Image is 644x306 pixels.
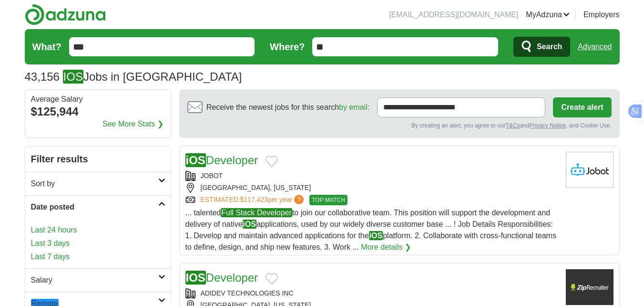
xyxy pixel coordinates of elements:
h2: Sort by [31,178,158,190]
div: $125,944 [31,103,165,120]
a: Date posted [25,195,171,219]
li: [EMAIL_ADDRESS][DOMAIN_NAME] [389,9,518,21]
em: IOS [185,271,206,285]
a: Employers [583,9,620,21]
a: MyAdzuna [526,9,570,21]
a: See More Stats ❯ [102,118,164,130]
em: iOS [243,220,257,229]
h1: Jobs in [GEOGRAPHIC_DATA] [25,70,242,83]
span: ? [294,195,304,204]
button: Search [513,37,570,57]
a: IOSDeveloper [185,271,258,285]
img: Adzuna logo [25,4,106,25]
div: [GEOGRAPHIC_DATA], [US_STATE] [185,183,558,193]
h2: Salary [31,274,158,286]
img: Jobot logo [566,152,613,188]
a: Last 3 days [31,238,165,249]
span: Search [537,37,562,56]
a: Last 24 hours [31,224,165,236]
button: Create alert [553,97,611,117]
h2: Date posted [31,201,158,213]
a: Salary [25,268,171,292]
div: Average Salary [31,95,165,103]
span: 43,156 [25,68,60,85]
span: TOP MATCH [309,195,347,205]
a: T&Cs [505,122,520,129]
a: Last 7 days [31,251,165,263]
img: Company logo [566,269,613,305]
em: iOS [369,231,383,240]
a: Advanced [578,37,612,56]
a: Privacy Notice [529,122,566,129]
label: Where? [270,40,305,54]
em: IOS [63,70,83,84]
em: iOS [185,153,206,167]
a: by email [339,103,368,111]
button: Add to favorite jobs [266,273,278,285]
button: Add to favorite jobs [266,156,278,167]
div: By creating an alert, you agree to our and , and Cookie Use. [187,121,612,130]
div: ADIDEV TECHNOLOGIES INC [185,288,558,298]
span: $117,423 [240,196,267,203]
a: JOBOT [201,172,223,179]
h2: Filter results [25,146,171,172]
a: iOSDeveloper [185,153,258,167]
a: Sort by [25,172,171,195]
a: ESTIMATED:$117,423per year? [201,195,306,205]
em: Full Stack Developer [221,208,292,217]
label: What? [32,40,61,54]
span: Receive the newest jobs for this search : [206,102,369,113]
a: More details ❯ [361,242,411,253]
